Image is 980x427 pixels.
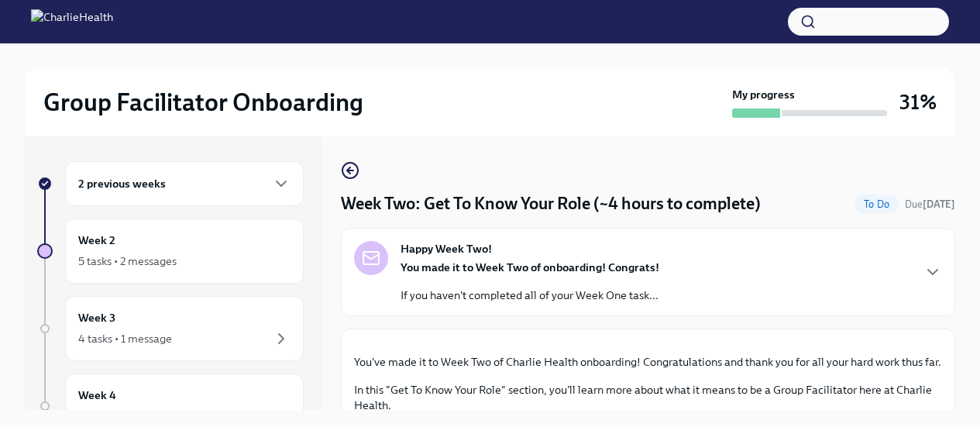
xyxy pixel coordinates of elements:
h6: Week 3 [78,309,115,326]
strong: Happy Week Two! [401,241,492,257]
span: To Do [854,198,899,210]
strong: My progress [732,87,795,102]
strong: [DATE] [923,198,955,210]
p: You've made it to Week Two of Charlie Health onboarding! Congratulations and thank you for all yo... [354,354,942,370]
div: 4 tasks • 1 message [78,331,172,346]
h4: Week Two: Get To Know Your Role (~4 hours to complete) [341,192,761,215]
h2: Group Facilitator Onboarding [43,87,363,118]
a: Week 25 tasks • 2 messages [37,219,304,284]
h6: 2 previous weeks [78,175,166,192]
div: 1 task [78,408,105,424]
img: CharlieHealth [31,9,113,34]
p: In this "Get To Know Your Role" section, you'll learn more about what it means to be a Group Faci... [354,382,942,413]
div: 2 previous weeks [65,161,304,206]
span: September 22nd, 2025 10:00 [905,197,955,212]
a: Week 34 tasks • 1 message [37,296,304,361]
strong: You made it to Week Two of onboarding! Congrats! [401,260,659,274]
h6: Week 4 [78,387,116,404]
p: If you haven't completed all of your Week One task... [401,288,659,303]
h3: 31% [899,88,937,116]
div: 5 tasks • 2 messages [78,253,177,269]
h6: Week 2 [78,232,115,249]
span: Due [905,198,955,210]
